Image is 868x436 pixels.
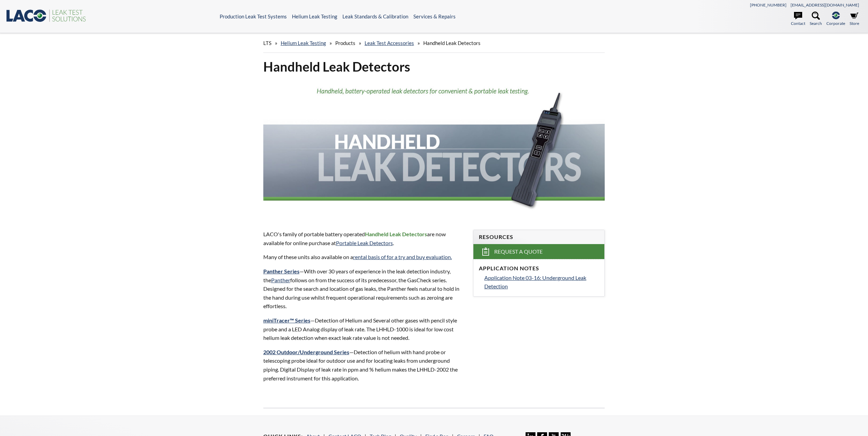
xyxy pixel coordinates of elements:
img: Handheld Leak Detector header [263,80,605,217]
a: miniTracer™ Series [263,317,310,324]
p: LACO's family of portable battery operated are now available for online purchase at . [263,230,465,247]
a: Leak Standards & Calibration [342,13,408,19]
a: [EMAIL_ADDRESS][DOMAIN_NAME] [791,2,859,7]
a: Request a Quote [473,244,604,259]
strong: Handheld Leak Detectors [365,231,427,237]
div: » » » » [263,33,605,53]
a: rental basis of for a try and buy evaluation. [353,254,452,260]
span: Application Note 03-16: Underground Leak Detection [484,274,586,290]
p: —Detection of helium with hand probe or telescoping probe ideal for outdoor use and for locating ... [263,348,465,382]
a: Helium Leak Testing [292,13,337,19]
a: Search [810,12,822,27]
a: Panther [271,277,290,283]
a: Store [850,12,859,27]
a: Production Leak Test Systems [220,13,287,19]
a: Helium Leak Testing [281,40,326,46]
p: Many of these units also available on a [263,253,465,261]
span: Corporate [826,20,845,27]
p: —With over 30 years of experience in the leak detection industry, the follows on from the success... [263,267,465,311]
span: Products [335,40,355,46]
p: —Detection of Helium and Several other gases with pencil style probe and a LED Analog display of ... [263,316,465,342]
a: Contact [791,12,805,27]
span: Handheld Leak Detectors [423,40,481,46]
a: Services & Repairs [413,13,456,19]
a: Portable Leak Detectors [336,240,393,246]
a: Application Note 03-16: Underground Leak Detection [484,273,599,291]
h1: Handheld Leak Detectors [263,58,605,75]
a: 2002 Outdoor/Underground Series [263,349,349,355]
h4: Resources [479,234,599,241]
span: LTS [263,40,271,46]
h4: Application Notes [479,265,599,272]
a: [PHONE_NUMBER] [750,2,786,7]
a: Panther Series [263,268,299,274]
span: Request a Quote [494,248,543,255]
a: Leak Test Accessories [365,40,414,46]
